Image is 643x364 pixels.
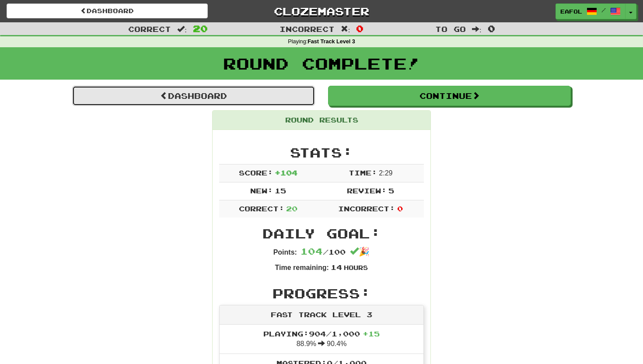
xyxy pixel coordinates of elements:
[275,264,329,271] strong: Time remaining:
[213,111,430,130] div: Round Results
[435,24,466,33] span: To go
[3,55,640,72] h1: Round Complete!
[347,186,387,195] span: Review:
[275,186,286,195] span: 15
[388,186,394,195] span: 5
[472,25,482,33] span: :
[344,264,368,271] small: Hours
[220,305,423,325] div: Fast Track Level 3
[308,38,355,45] strong: Fast Track Level 3
[72,86,315,106] a: Dashboard
[239,168,273,177] span: Score:
[601,7,606,13] span: /
[263,329,380,338] span: Playing: 904 / 1,000
[275,168,297,177] span: + 104
[193,23,208,34] span: 20
[273,248,297,256] strong: Points:
[286,204,297,213] span: 20
[128,24,171,33] span: Correct
[560,7,582,15] span: eafol
[350,247,370,256] span: 🎉
[363,329,380,338] span: + 15
[250,186,273,195] span: New:
[397,204,403,213] span: 0
[301,248,346,256] span: / 100
[239,204,284,213] span: Correct:
[341,25,350,33] span: :
[331,263,342,271] span: 14
[7,3,208,18] a: Dashboard
[220,325,423,354] li: 88.9% 90.4%
[556,3,626,19] a: eafol /
[349,168,377,177] span: Time:
[338,204,395,213] span: Incorrect:
[177,25,187,33] span: :
[328,86,571,106] button: Continue
[219,286,424,301] h2: Progress:
[301,246,323,256] span: 104
[488,23,495,34] span: 0
[219,226,424,241] h2: Daily Goal:
[280,24,335,33] span: Incorrect
[219,145,424,160] h2: Stats:
[221,3,422,19] a: Clozemaster
[379,169,392,177] span: 2 : 29
[356,23,363,34] span: 0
